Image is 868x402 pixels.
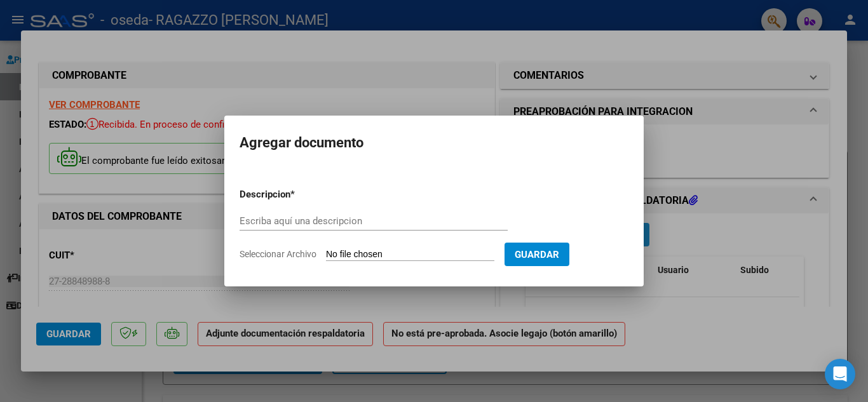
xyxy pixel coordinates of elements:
button: Guardar [505,243,569,266]
p: Descripcion [240,187,356,202]
span: Seleccionar Archivo [240,249,316,259]
div: Open Intercom Messenger [825,359,855,389]
h2: Agregar documento [240,131,628,155]
span: Guardar [515,249,559,260]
